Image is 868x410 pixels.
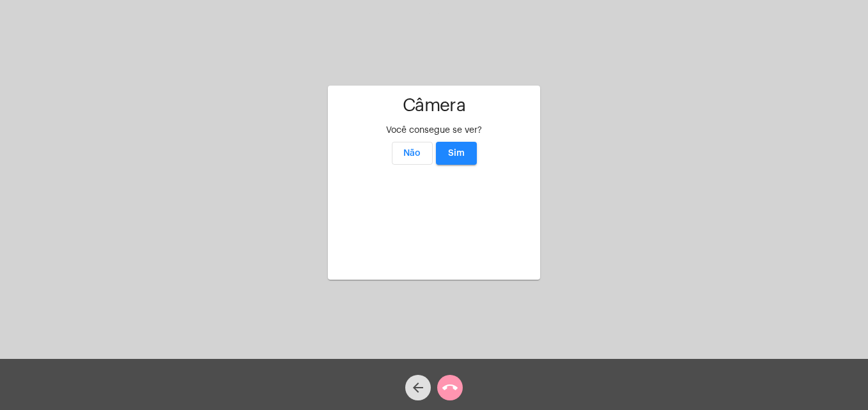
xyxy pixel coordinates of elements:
h1: Câmera [338,96,530,116]
span: Sim [448,149,465,158]
mat-icon: call_end [442,380,458,395]
button: Não [392,142,433,165]
button: Sim [436,142,477,165]
mat-icon: arrow_back [410,380,426,395]
span: Você consegue se ver? [386,126,482,135]
span: Não [403,149,421,158]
